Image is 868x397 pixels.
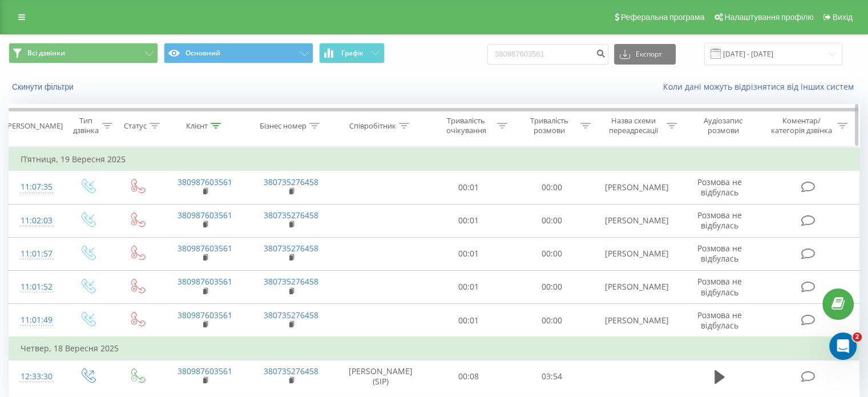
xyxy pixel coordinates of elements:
[177,243,232,254] a: 380987603561
[21,276,51,298] div: 11:01:52
[593,237,679,270] td: [PERSON_NAME]
[621,13,705,22] span: Реферальна програма
[614,44,676,65] button: Експорт
[124,121,147,131] div: Статус
[520,116,578,135] div: Тривалість розмови
[593,204,679,237] td: [PERSON_NAME]
[21,176,51,198] div: 11:07:35
[21,309,51,331] div: 11:01:49
[264,276,318,287] a: 380735276458
[9,337,859,360] td: Четвер, 18 Вересня 2025
[5,121,63,131] div: [PERSON_NAME]
[27,49,65,58] span: Всі дзвінки
[697,210,742,231] span: Розмова не відбулась
[177,210,232,220] a: 380987603561
[510,237,593,270] td: 00:00
[264,366,318,376] a: 380735276458
[177,276,232,287] a: 380987603561
[319,43,385,63] button: Графік
[264,243,318,254] a: 380735276458
[833,13,853,22] span: Вихід
[177,177,232,187] a: 380987603561
[264,210,318,220] a: 380735276458
[341,49,364,57] span: Графік
[510,360,593,393] td: 03:54
[427,237,510,270] td: 00:01
[9,43,158,63] button: Всі дзвінки
[264,310,318,320] a: 380735276458
[427,204,510,237] td: 00:01
[349,121,396,131] div: Співробітник
[853,332,862,342] span: 2
[21,366,51,388] div: 12:33:30
[21,243,51,265] div: 11:01:57
[9,82,79,92] button: Скинути фільтри
[697,310,742,331] span: Розмова не відбулась
[690,116,757,135] div: Аудіозапис розмови
[427,171,510,204] td: 00:01
[593,171,679,204] td: [PERSON_NAME]
[264,177,318,187] a: 380735276458
[186,121,208,131] div: Клієнт
[177,366,232,376] a: 380987603561
[260,121,306,131] div: Бізнес номер
[768,116,834,135] div: Коментар/категорія дзвінка
[510,270,593,303] td: 00:00
[427,360,510,393] td: 00:08
[829,332,857,360] iframe: Intercom live chat
[334,360,427,393] td: [PERSON_NAME] (SIP)
[510,204,593,237] td: 00:00
[72,116,99,135] div: Тип дзвінка
[427,270,510,303] td: 00:01
[9,148,859,171] td: П’ятниця, 19 Вересня 2025
[427,304,510,338] td: 00:01
[510,304,593,338] td: 00:00
[663,81,859,92] a: Коли дані можуть відрізнятися вiд інших систем
[487,44,608,65] input: Пошук за номером
[177,310,232,320] a: 380987603561
[724,13,813,22] span: Налаштування профілю
[604,116,664,135] div: Назва схеми переадресації
[697,243,742,264] span: Розмова не відбулась
[164,43,313,63] button: Основний
[438,116,495,135] div: Тривалість очікування
[593,304,679,338] td: [PERSON_NAME]
[21,210,51,232] div: 11:02:03
[697,276,742,297] span: Розмова не відбулась
[510,171,593,204] td: 00:00
[593,270,679,303] td: [PERSON_NAME]
[697,177,742,198] span: Розмова не відбулась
